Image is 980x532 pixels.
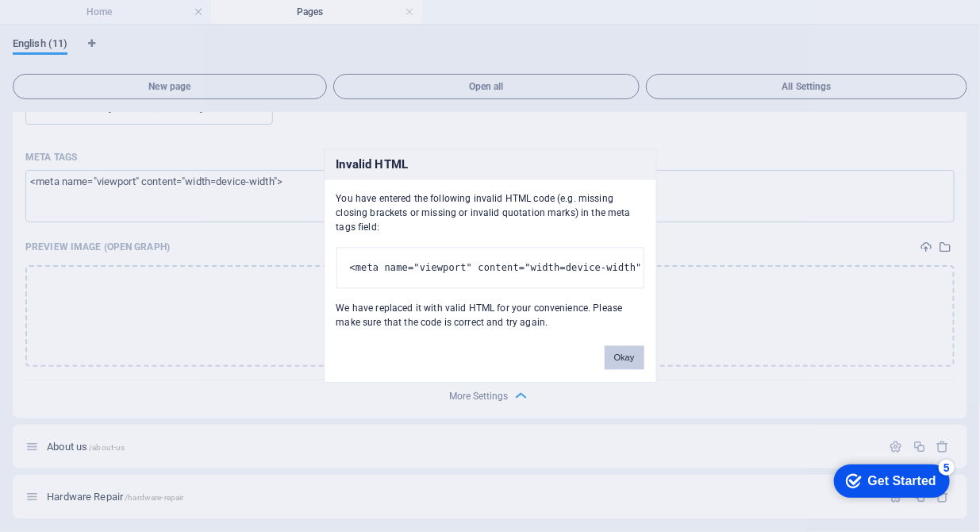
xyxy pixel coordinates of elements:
h3: Invalid HTML [325,150,656,180]
button: Okay [605,346,644,370]
div: Get Started [43,17,111,32]
div: You have entered the following invalid HTML code (e.g. missing closing brackets or missing or inv... [325,180,656,330]
div: Get Started 5 items remaining, 0% complete [9,8,125,41]
pre: <meta name="viewport" content="width=device-width" /> [336,248,644,289]
div: 5 [113,3,129,19]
